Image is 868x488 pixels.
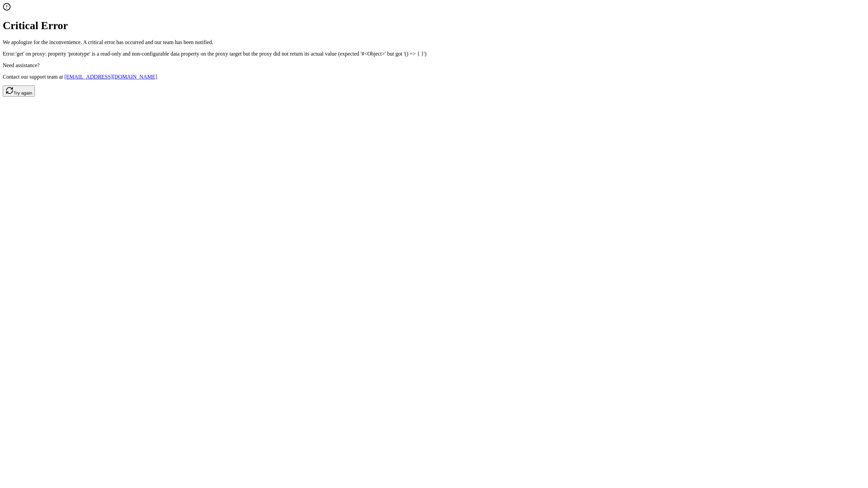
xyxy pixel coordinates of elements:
[3,39,865,45] p: We apologize for the inconvenience. A critical error has occurred and our team has been notified.
[3,85,35,97] button: Try again
[3,19,865,32] h1: Critical Error
[64,74,157,80] a: [EMAIL_ADDRESS][DOMAIN_NAME]
[3,74,865,80] p: Contact our support team at
[3,62,865,68] p: Need assistance?
[3,51,865,57] p: Error: 'get' on proxy: property 'prototype' is a read-only and non-configurable data property on ...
